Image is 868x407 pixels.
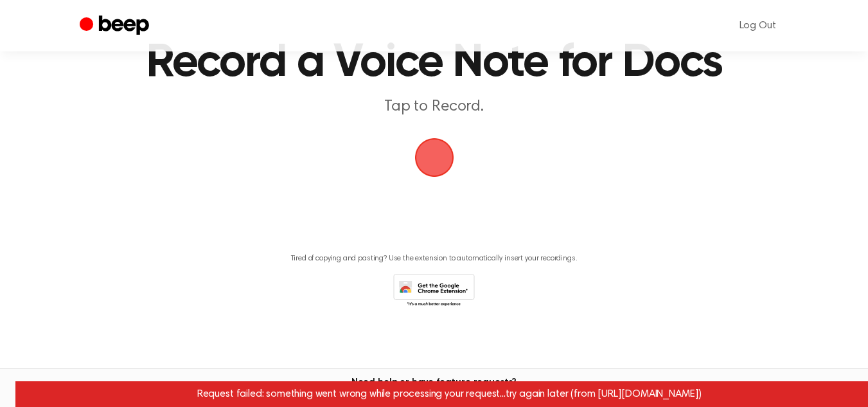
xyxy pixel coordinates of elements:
[727,10,789,41] a: Log Out
[80,14,152,39] a: Beep
[291,254,578,264] p: Tired of copying and pasting? Use the extension to automatically insert your recordings.
[188,96,681,118] p: Tap to Record.
[415,138,454,177] img: Beep Logo
[139,40,729,86] h1: Record a Voice Note for Docs
[8,388,860,400] span: Contact us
